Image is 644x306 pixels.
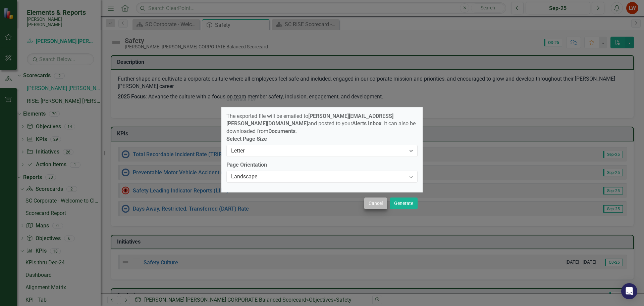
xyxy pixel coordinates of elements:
[621,283,637,299] div: Open Intercom Messenger
[231,173,406,180] div: Landscape
[390,198,418,209] button: Generate
[226,113,393,127] strong: [PERSON_NAME][EMAIL_ADDRESS][PERSON_NAME][DOMAIN_NAME]
[226,161,418,169] label: Page Orientation
[226,113,416,135] span: The exported file will be emailed to and posted to your . It can also be downloaded from .
[226,135,418,143] label: Select Page Size
[352,120,381,127] strong: Alerts Inbox
[268,128,296,134] strong: Documents
[364,198,387,209] button: Cancel
[226,97,256,102] div: Generate PDF
[231,147,406,155] div: Letter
